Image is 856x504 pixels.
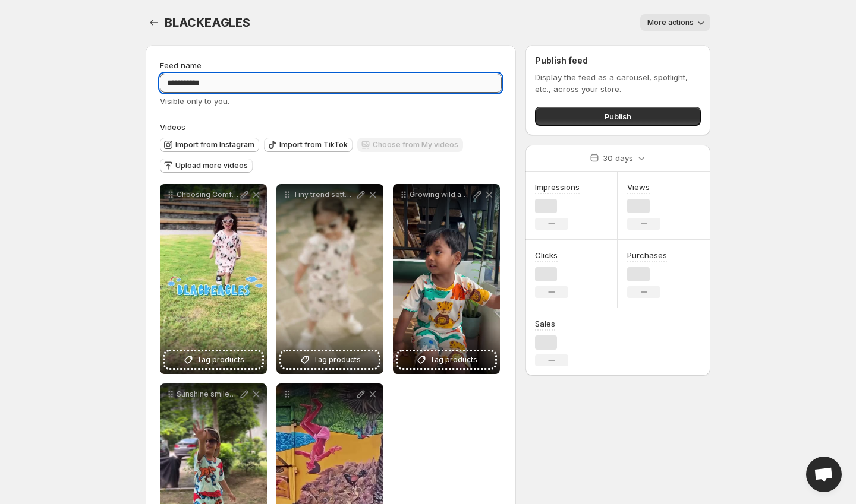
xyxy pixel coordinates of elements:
[276,184,383,374] div: Tiny trend setter Check out this trendy outfits from blackeaglesTag products
[603,152,633,164] p: 30 days
[160,184,267,374] div: Choosing Comfort with Cuteness blackeaglesTag products
[165,351,262,368] button: Tag products
[264,138,353,152] button: Import from TikTok
[160,122,185,132] span: Videos
[197,354,244,366] span: Tag products
[535,181,580,193] h3: Impressions
[535,107,701,126] button: Publish
[806,457,842,492] a: Open chat
[281,351,379,368] button: Tag products
[647,18,694,27] span: More actions
[175,161,248,170] span: Upload more videos
[160,159,253,173] button: Upload more videos
[293,190,355,199] p: Tiny trend setter Check out this trendy outfits from blackeagles
[165,15,250,30] span: BLACKEAGLES
[160,61,202,70] span: Feed name
[175,140,254,150] span: Import from Instagram
[160,96,229,106] span: Visible only to you.
[177,190,238,199] p: Choosing Comfort with Cuteness blackeagles
[627,249,667,261] h3: Purchases
[535,71,701,95] p: Display the feed as a carousel, spotlight, etc., across your store.
[393,184,500,374] div: Growing wild and slaying in wild with jungle themed co ords now find your go to casual and slay e...
[160,138,259,152] button: Import from Instagram
[535,55,701,66] h2: Publish feed
[398,351,495,368] button: Tag products
[605,110,631,122] span: Publish
[146,14,162,31] button: Settings
[410,190,471,199] p: Growing wild and slaying in wild with jungle themed co ords now find your go to casual and slay e...
[313,354,361,366] span: Tag products
[279,140,348,150] span: Import from TikTok
[640,14,710,31] button: More actions
[627,181,650,193] h3: Views
[535,249,558,261] h3: Clicks
[177,389,238,399] p: Sunshine smiles style All thanks to the cutest fit from blackeaglesnow perfect for your mini suns...
[535,318,555,329] h3: Sales
[430,354,477,366] span: Tag products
